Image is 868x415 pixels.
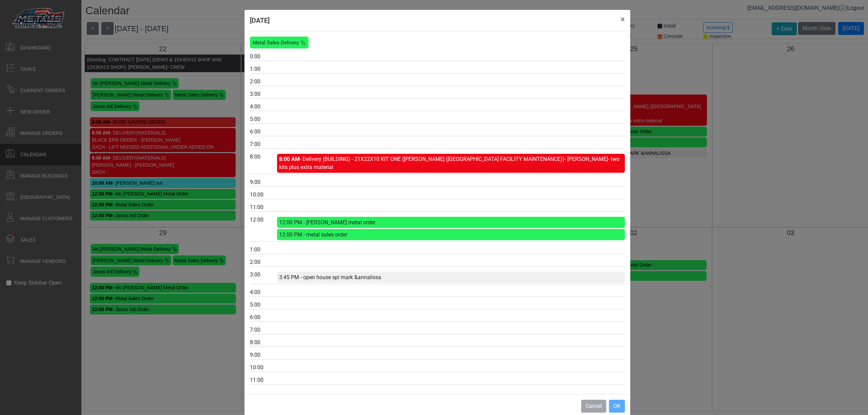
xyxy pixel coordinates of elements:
button: Cancel [581,400,606,413]
span: 3:45 PM - open house spi mark &annalissa [279,274,381,281]
div: 12:00 [250,216,277,224]
div: 2:00 [250,258,277,266]
div: 8:00 [250,153,277,161]
div: 0:00 [250,53,277,61]
div: 4:00 [250,288,277,296]
span: 12:00 PM - [PERSON_NAME] metal order [279,219,375,226]
div: 7:00 [250,326,277,334]
button: Close [615,10,630,29]
div: 1:00 [250,246,277,254]
button: OK [609,400,625,413]
div: 9:00 [250,351,277,359]
div: 10:00 [250,364,277,372]
div: 7:00 [250,140,277,148]
div: 3:00 [250,90,277,98]
div: 2:00 [250,78,277,86]
span: Metal Sales Delivery [253,40,299,46]
a: 8:00 AM- Delivery (BUILDING) - 21X22X10 KIT ONE ([PERSON_NAME] ([GEOGRAPHIC_DATA] FACILITY MAINTE... [279,156,619,170]
div: 8:00 [250,338,277,347]
div: 11:00 [250,203,277,211]
div: 10:00 [250,191,277,199]
strong: 8:00 AM [279,156,300,162]
h5: [DATE] [250,15,270,25]
span: - [PERSON_NAME] [565,156,608,162]
div: 11:00 [250,376,277,384]
div: 1:00 [250,65,277,73]
span: 12:00 PM - metal sales order [279,231,347,238]
div: 5:00 [250,115,277,123]
div: 4:00 [250,103,277,111]
div: 9:00 [250,178,277,186]
div: 6:00 [250,128,277,136]
div: 6:00 [250,313,277,321]
div: 5:00 [250,301,277,309]
div: 3:00 [250,271,277,279]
